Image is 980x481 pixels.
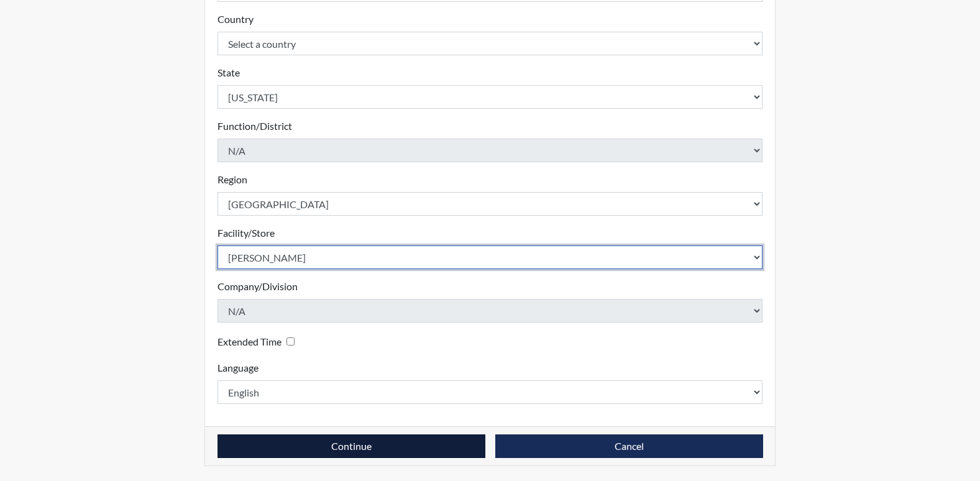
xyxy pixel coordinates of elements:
[218,334,282,349] label: Extended Time
[218,226,275,240] label: Facility/Store
[218,360,259,375] label: Language
[218,119,292,134] label: Function/District
[218,172,247,187] label: Region
[218,279,298,294] label: Company/Division
[218,434,485,458] button: Continue
[218,12,254,27] label: Country
[218,65,240,80] label: State
[218,332,300,350] div: Checking this box will provide the interviewee with an accomodation of extra time to answer each ...
[495,434,763,458] button: Cancel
